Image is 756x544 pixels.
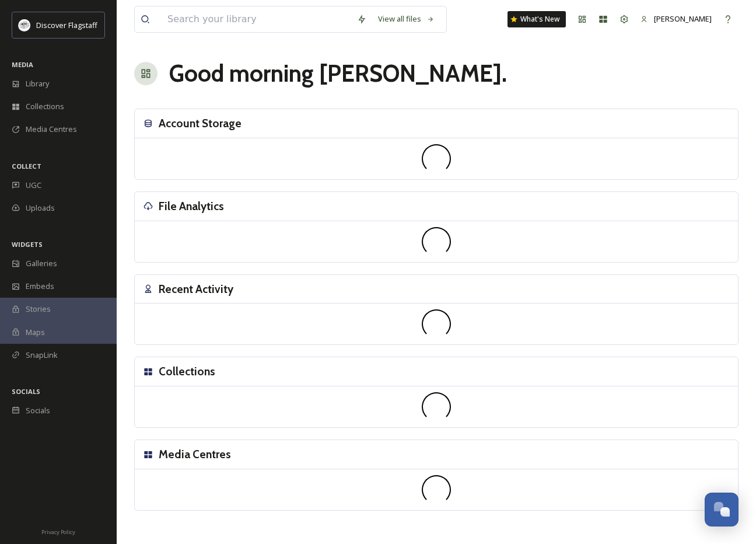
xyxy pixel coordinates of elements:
span: UGC [26,180,41,191]
a: [PERSON_NAME] [635,8,717,30]
span: Discover Flagstaff [36,20,97,30]
span: Galleries [26,258,57,269]
span: Collections [26,101,64,112]
h3: Recent Activity [159,281,233,298]
h3: Collections [159,363,215,380]
h3: Account Storage [159,115,242,132]
span: Library [26,78,49,89]
span: Embeds [26,281,54,292]
span: [PERSON_NAME] [654,13,712,24]
h3: File Analytics [159,198,224,215]
a: What's New [508,11,566,27]
h1: Good morning [PERSON_NAME] . [169,56,507,91]
span: Socials [26,405,50,416]
a: View all files [372,8,440,30]
span: Uploads [26,203,55,214]
a: Privacy Policy [41,524,75,538]
span: Maps [26,327,45,338]
img: Untitled%20design%20(1).png [19,19,30,31]
h3: Media Centres [159,446,231,463]
span: Stories [26,304,51,315]
button: Open Chat [705,493,738,526]
span: MEDIA [12,60,33,69]
span: Media Centres [26,124,77,135]
span: SOCIALS [12,387,40,396]
span: COLLECT [12,162,41,170]
input: Search your library [162,6,351,32]
span: Privacy Policy [41,528,75,536]
span: WIDGETS [12,240,43,249]
span: SnapLink [26,350,58,361]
